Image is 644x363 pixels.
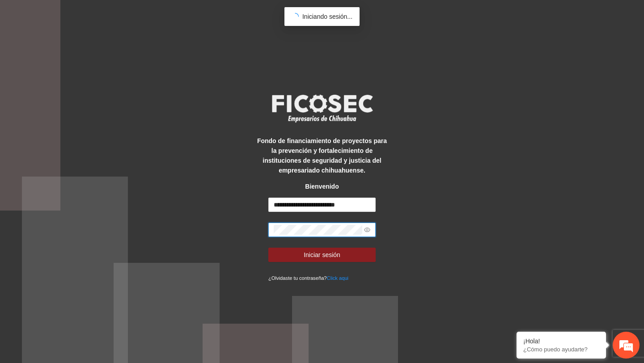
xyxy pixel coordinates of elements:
div: Chatee con nosotros ahora [47,46,150,57]
strong: Fondo de financiamiento de proyectos para la prevención y fortalecimiento de instituciones de seg... [257,137,387,174]
div: ¡Hola! [523,338,599,345]
span: Iniciando sesión... [302,13,352,20]
span: Estamos en línea. [52,119,123,210]
textarea: Escriba su mensaje y pulse “Intro” [4,244,170,275]
div: Minimizar ventana de chat en vivo [147,4,168,26]
img: logo [266,92,378,125]
span: eye [364,227,370,233]
a: Click aqui [327,275,349,281]
p: ¿Cómo puedo ayudarte? [523,346,599,353]
small: ¿Olvidaste tu contraseña? [268,275,348,281]
button: Iniciar sesión [268,248,376,262]
span: Iniciar sesión [304,250,340,260]
strong: Bienvenido [305,183,339,190]
span: loading [290,12,300,21]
